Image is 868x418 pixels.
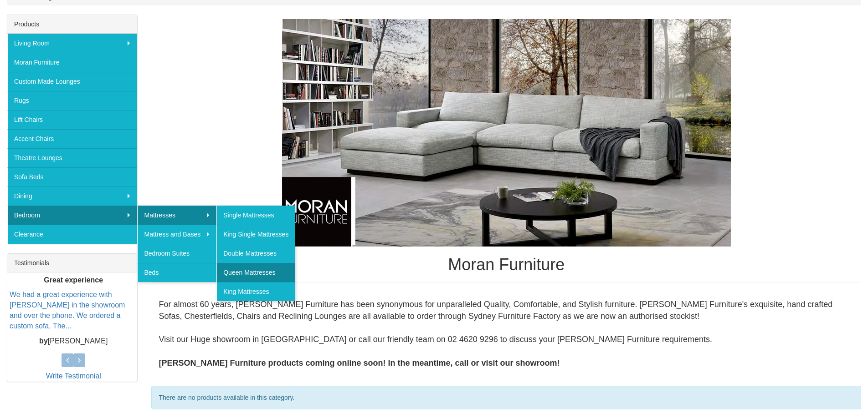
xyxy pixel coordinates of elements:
[7,110,137,129] a: Lift Chairs
[7,15,137,34] div: Products
[7,167,137,186] a: Sofa Beds
[7,91,137,110] a: Rugs
[7,186,137,206] a: Dining
[46,372,101,380] a: Write Testimonial
[151,386,861,409] div: There are no products available in this category.
[44,276,103,284] b: Great experience
[10,336,137,347] p: [PERSON_NAME]
[216,244,295,263] a: Double Mattresses
[159,358,560,368] b: [PERSON_NAME] Furniture products coming online soon! In the meantime, call or visit our showroom!
[39,337,48,345] b: by
[216,206,295,225] a: Single Mattresses
[10,291,125,330] a: We had a great experience with [PERSON_NAME] in the showroom and over the phone. We ordered a cus...
[137,263,216,282] a: Beds
[7,206,137,225] a: Bedroom
[216,282,295,301] a: King Mattresses
[7,129,137,148] a: Accent Chairs
[7,34,137,53] a: Living Room
[7,53,137,72] a: Moran Furniture
[216,225,295,244] a: King Single Mattresses
[7,225,137,244] a: Clearance
[7,148,137,167] a: Theatre Lounges
[7,254,137,272] div: Testimonials
[151,292,861,376] div: For almost 60 years, [PERSON_NAME] Furniture has been synonymous for unparalleled Quality, Comfor...
[137,244,216,263] a: Bedroom Suites
[137,206,216,225] a: Mattresses
[151,256,861,274] h1: Moran Furniture
[282,19,731,247] img: Moran Furniture
[137,225,216,244] a: Mattress and Bases
[216,263,295,282] a: Queen Mattresses
[7,72,137,91] a: Custom Made Lounges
